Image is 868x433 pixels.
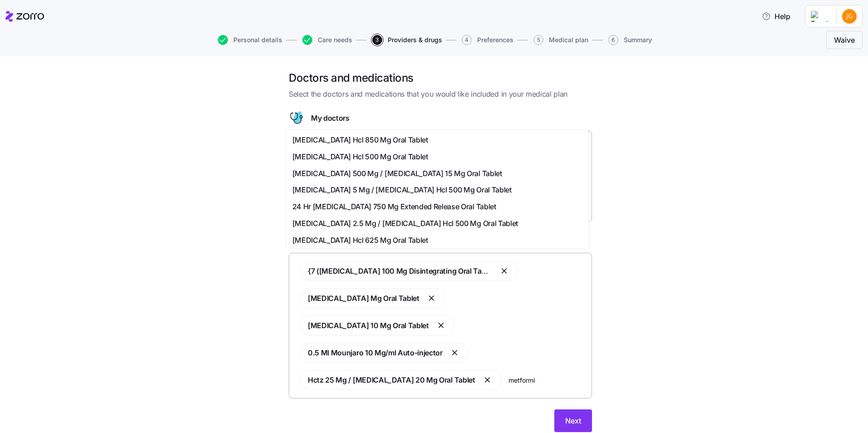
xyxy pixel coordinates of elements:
[462,35,472,45] span: 4
[565,415,581,426] span: Next
[302,35,352,45] button: Care needs
[811,11,829,22] img: Employer logo
[308,375,475,384] span: Hctz 25 Mg / [MEDICAL_DATA] 20 Mg Oral Tablet
[289,111,304,125] svg: Doctor figure
[308,348,443,357] span: 0.5 Ml Mounjaro 10 Mg/ml Auto-injector
[216,35,282,45] a: Personal details
[218,35,282,45] button: Personal details
[755,7,798,25] button: Help
[508,375,586,385] input: Search your medications
[826,31,863,49] button: Waive
[762,11,790,22] span: Help
[292,235,428,246] span: [MEDICAL_DATA] Hcl 625 Mg Oral Tablet
[308,294,419,303] span: [MEDICAL_DATA] Mg Oral Tablet
[477,37,513,43] span: Preferences
[462,35,513,45] button: 4Preferences
[289,89,592,100] span: Select the doctors and medications that you would like included in your medical plan
[370,35,442,45] a: 3Providers & drugs
[292,184,512,196] span: [MEDICAL_DATA] 5 Mg / [MEDICAL_DATA] Hcl 500 Mg Oral Tablet
[842,9,857,24] img: be28eee7940ff7541a673135d606113e
[289,71,592,85] h1: Doctors and medications
[608,35,618,45] span: 6
[554,409,592,432] button: Next
[533,35,588,45] button: 5Medical plan
[292,218,518,229] span: [MEDICAL_DATA] 2.5 Mg / [MEDICAL_DATA] Hcl 500 Mg Oral Tablet
[292,134,428,146] span: [MEDICAL_DATA] Hcl 850 Mg Oral Tablet
[533,35,543,45] span: 5
[549,37,588,43] span: Medical plan
[292,201,496,212] span: 24 Hr [MEDICAL_DATA] 750 Mg Extended Release Oral Tablet
[318,37,352,43] span: Care needs
[372,35,442,45] button: 3Providers & drugs
[388,37,442,43] span: Providers & drugs
[292,151,428,162] span: [MEDICAL_DATA] Hcl 500 Mg Oral Tablet
[608,35,652,45] button: 6Summary
[308,321,429,330] span: [MEDICAL_DATA] 10 Mg Oral Tablet
[624,37,652,43] span: Summary
[311,113,350,124] span: My doctors
[233,37,282,43] span: Personal details
[292,168,502,179] span: [MEDICAL_DATA] 500 Mg / [MEDICAL_DATA] 15 Mg Oral Tablet
[301,35,352,45] a: Care needs
[372,35,382,45] span: 3
[834,34,855,45] span: Waive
